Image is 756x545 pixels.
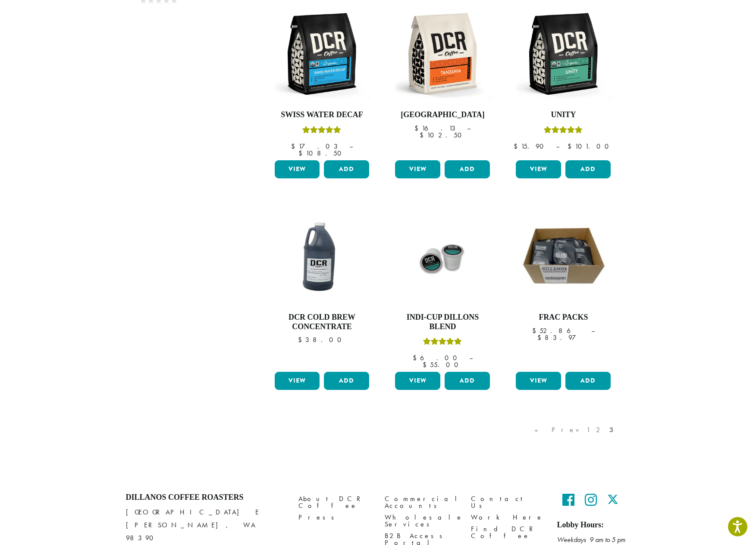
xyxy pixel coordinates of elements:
[469,353,473,362] span: –
[272,4,371,103] img: DCR-12oz-FTO-Swiss-Water-Decaf-Stock-scaled.png
[393,313,492,331] h4: Indi-Cup Dillons Blend
[414,124,422,133] span: $
[393,4,492,157] a: [GEOGRAPHIC_DATA]
[291,142,341,151] bdi: 17.03
[568,142,575,151] span: $
[385,511,458,530] a: Wholesale Services
[445,160,490,178] button: Add
[395,372,440,390] a: View
[532,326,540,335] span: $
[273,110,372,120] h4: Swiss Water Decaf
[514,207,613,368] a: Frac Packs
[556,142,559,151] span: –
[298,335,345,344] bdi: 38.00
[393,207,492,368] a: Indi-Cup Dillons BlendRated 5.00 out of 5
[514,110,613,120] h4: Unity
[516,160,561,178] a: View
[413,353,420,362] span: $
[544,125,583,138] div: Rated 5.00 out of 5
[273,4,372,157] a: Swiss Water DecafRated 5.00 out of 5
[324,372,369,390] button: Add
[395,160,440,178] a: View
[537,333,545,342] span: $
[273,313,372,331] h4: DCR Cold Brew Concentrate
[532,326,583,335] bdi: 52.86
[393,207,492,306] img: 75CT-INDI-CUP-1.jpg
[298,149,306,158] span: $
[568,142,613,151] bdi: 101.00
[565,160,611,178] button: Add
[557,535,625,544] em: Weekdays 9 am to 5 pm
[302,125,341,138] div: Rated 5.00 out of 5
[126,493,285,502] h4: Dillanos Coffee Roasters
[514,4,613,157] a: UnityRated 5.00 out of 5
[514,142,521,151] span: $
[471,511,544,523] a: Work Here
[349,142,353,151] span: –
[471,523,544,542] a: Find DCR Coffee
[557,520,631,530] h5: Lobby Hours:
[445,372,490,390] button: Add
[516,372,561,390] a: View
[413,353,461,362] bdi: 6.00
[471,493,544,511] a: Contact Us
[467,124,471,133] span: –
[423,336,462,349] div: Rated 5.00 out of 5
[393,110,492,120] h4: [GEOGRAPHIC_DATA]
[420,131,427,140] span: $
[423,360,430,369] span: $
[298,335,305,344] span: $
[272,207,371,306] img: DCR-Cold-Brew-Concentrate.jpg
[565,372,611,390] button: Add
[537,333,589,342] bdi: 83.97
[298,511,372,523] a: Press
[385,493,458,511] a: Commercial Accounts
[514,207,613,306] img: DCR-Frac-Pack-Image-1200x1200-300x300.jpg
[275,372,320,390] a: View
[324,160,369,178] button: Add
[420,131,466,140] bdi: 102.50
[298,493,372,511] a: About DCR Coffee
[275,160,320,178] a: View
[414,124,459,133] bdi: 16.13
[514,313,613,322] h4: Frac Packs
[514,142,548,151] bdi: 15.90
[514,4,613,103] img: DCR-12oz-FTO-Unity-Stock-scaled.png
[393,4,492,103] img: DCR-12oz-Tanzania-Stock-scaled.png
[298,149,345,158] bdi: 108.50
[273,207,372,368] a: DCR Cold Brew Concentrate $38.00
[423,360,462,369] bdi: 55.00
[591,326,595,335] span: –
[291,142,298,151] span: $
